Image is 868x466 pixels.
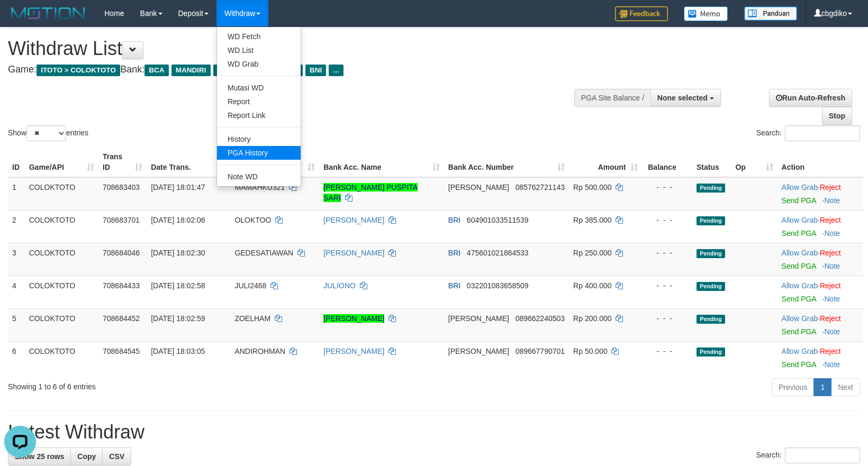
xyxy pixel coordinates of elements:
[777,276,863,308] td: ·
[8,377,354,392] div: Showing 1 to 6 of 6 entries
[574,89,650,107] div: PGA Site Balance /
[516,183,565,191] span: Copy 085762721143 to clipboard
[646,313,688,324] div: - - -
[448,249,460,257] span: BRI
[820,249,841,257] a: Reject
[8,341,25,374] td: 6
[25,177,98,211] td: COLOKTOTO
[782,183,820,191] span: ·
[777,177,863,211] td: ·
[573,216,611,224] span: Rp 385.000
[782,196,816,205] a: Send PGA
[448,216,460,224] span: BRI
[516,314,565,323] span: Copy 089662240503 to clipboard
[692,147,731,177] th: Status
[744,6,797,21] img: panduan.png
[8,147,25,177] th: ID
[37,65,120,76] span: ITOTO > COLOKTOTO
[467,216,529,224] span: Copy 604901033511539 to clipboard
[646,182,688,193] div: - - -
[217,170,301,184] a: Note WD
[684,6,728,21] img: Button%20Memo.svg
[102,447,131,465] a: CSV
[448,314,509,323] span: [PERSON_NAME]
[213,65,279,76] span: MANDIRIONLINE
[8,177,25,211] td: 1
[319,147,444,177] th: Bank Acc. Name: activate to sort column ascending
[217,95,301,108] a: Report
[217,57,301,71] a: WD Grab
[217,30,301,43] a: WD Fetch
[646,346,688,357] div: - - -
[785,125,860,141] input: Search:
[217,43,301,57] a: WD List
[615,6,668,21] img: Feedback.jpg
[777,341,863,374] td: ·
[777,308,863,341] td: ·
[573,347,608,355] span: Rp 50.000
[25,341,98,374] td: COLOKTOTO
[8,125,88,141] label: Show entries
[782,314,820,323] span: ·
[777,210,863,243] td: ·
[4,4,36,36] button: Open LiveChat chat widget
[820,183,841,191] a: Reject
[25,243,98,276] td: COLOKTOTO
[8,210,25,243] td: 2
[657,94,708,102] span: None selected
[573,183,611,191] span: Rp 500.000
[697,249,725,258] span: Pending
[323,216,384,224] a: [PERSON_NAME]
[782,229,816,237] a: Send PGA
[569,147,641,177] th: Amount: activate to sort column ascending
[151,249,205,257] span: [DATE] 18:02:30
[8,276,25,308] td: 4
[305,65,326,76] span: BNI
[8,65,568,75] h4: Game: Bank:
[782,360,816,369] a: Send PGA
[151,314,205,323] span: [DATE] 18:02:59
[109,452,124,461] span: CSV
[323,183,418,202] a: [PERSON_NAME] PUSPITA SARI
[820,314,841,323] a: Reject
[782,183,818,191] a: Allow Grab
[234,281,266,290] span: JULI2468
[820,281,841,290] a: Reject
[151,281,205,290] span: [DATE] 18:02:58
[234,183,285,191] span: MAMAHKU321
[782,347,820,355] span: ·
[323,314,384,323] a: [PERSON_NAME]
[642,147,692,177] th: Balance
[151,183,205,191] span: [DATE] 18:01:47
[782,249,818,257] a: Allow Grab
[323,249,384,257] a: [PERSON_NAME]
[329,65,343,76] span: ...
[646,280,688,291] div: - - -
[782,281,818,290] a: Allow Grab
[573,281,611,290] span: Rp 400.000
[825,360,840,369] a: Note
[467,281,529,290] span: Copy 032201083658509 to clipboard
[448,347,509,355] span: [PERSON_NAME]
[782,327,816,336] a: Send PGA
[8,422,860,443] h1: Latest Withdraw
[756,125,860,141] label: Search:
[217,132,301,146] a: History
[777,147,863,177] th: Action
[70,447,103,465] a: Copy
[103,347,140,355] span: 708684545
[217,146,301,160] a: PGA History
[825,196,840,205] a: Note
[822,107,852,125] a: Stop
[782,314,818,323] a: Allow Grab
[77,452,96,461] span: Copy
[777,243,863,276] td: ·
[825,327,840,336] a: Note
[234,347,285,355] span: ANDIROHMAN
[831,378,860,396] a: Next
[516,347,565,355] span: Copy 089667790701 to clipboard
[825,295,840,303] a: Note
[323,347,384,355] a: [PERSON_NAME]
[151,347,205,355] span: [DATE] 18:03:05
[785,447,860,463] input: Search:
